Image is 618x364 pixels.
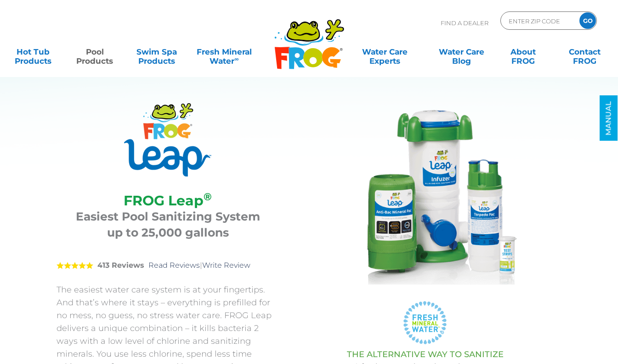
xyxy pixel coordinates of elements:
div: | [57,248,279,283]
sup: ® [204,190,212,203]
input: GO [579,12,596,29]
span: 5 [57,262,93,269]
a: Write Review [202,261,250,270]
p: Find A Dealer [441,11,488,34]
strong: 413 Reviews [97,261,144,270]
input: Zip Code Form [508,14,570,28]
img: Product Logo [124,103,211,176]
a: Hot TubProducts [9,43,57,61]
a: Water CareBlog [437,43,485,61]
a: PoolProducts [71,43,119,61]
h3: Easiest Pool Sanitizing System up to 25,000 gallons [68,209,268,241]
a: Swim SpaProducts [132,43,180,61]
a: Water CareExperts [346,43,424,61]
h2: FROG Leap [68,193,268,209]
h3: THE ALTERNATIVE WAY TO SANITIZE [302,350,548,359]
a: AboutFROG [499,43,547,61]
sup: ∞ [234,55,238,62]
a: Read Reviews [148,261,200,270]
a: MANUAL [600,96,618,141]
a: ContactFROG [561,43,609,61]
a: Fresh MineralWater∞ [194,43,255,61]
